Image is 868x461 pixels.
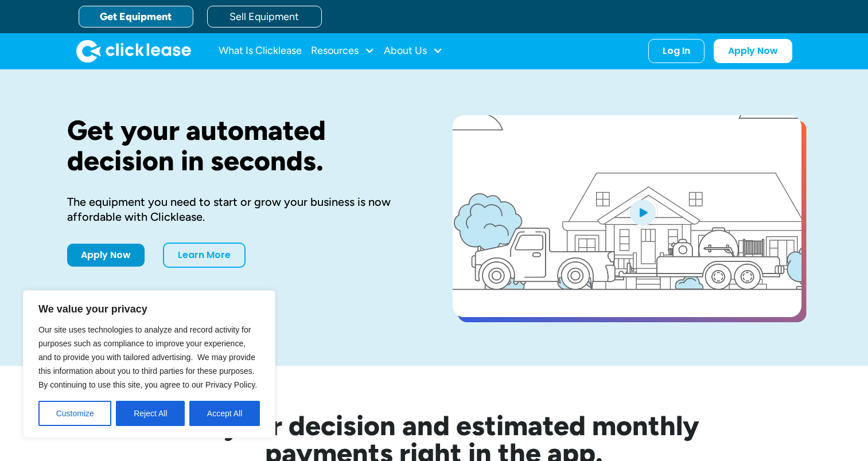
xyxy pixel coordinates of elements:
img: Blue play button logo on a light blue circular background [627,196,658,228]
h1: Get your automated decision in seconds. [67,115,416,176]
p: We value your privacy [38,302,260,316]
a: Apply Now [714,39,792,63]
button: Accept All [189,401,260,426]
div: Resources [311,40,375,62]
div: Log In [663,45,690,57]
div: About Us [384,40,443,62]
div: The equipment you need to start or grow your business is now affordable with Clicklease. [67,194,416,224]
a: home [76,40,191,62]
img: Clicklease logo [76,40,191,62]
button: Customize [38,401,111,426]
a: Sell Equipment [207,6,322,28]
a: Apply Now [67,244,145,267]
a: Get Equipment [79,6,193,28]
a: open lightbox [453,115,801,317]
a: Learn More [163,243,246,268]
span: Our site uses technologies to analyze and record activity for purposes such as compliance to impr... [38,325,257,389]
a: What Is Clicklease [219,40,302,62]
div: We value your privacy [23,290,275,438]
button: Reject All [116,401,185,426]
